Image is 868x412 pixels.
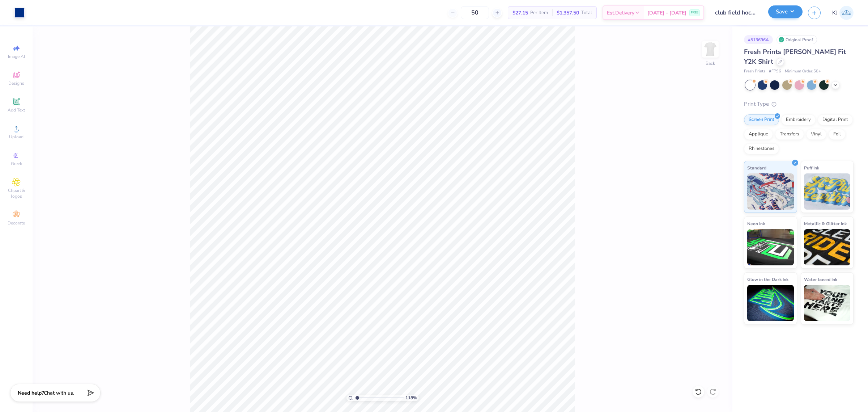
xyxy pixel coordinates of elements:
[744,129,773,140] div: Applique
[781,114,816,125] div: Embroidery
[710,5,763,20] input: Untitled Design
[530,9,548,17] span: Per Item
[785,68,821,75] span: Minimum Order: 50 +
[706,60,715,67] div: Back
[806,129,826,140] div: Vinyl
[8,80,24,86] span: Designs
[775,129,804,140] div: Transfers
[11,161,22,167] span: Greek
[607,9,634,17] span: Est. Delivery
[747,229,794,265] img: Neon Ink
[9,134,24,140] span: Upload
[804,229,851,265] img: Metallic & Glitter Ink
[804,276,837,283] span: Water based Ink
[581,9,592,17] span: Total
[691,10,698,15] span: FREE
[647,9,686,17] span: [DATE] - [DATE]
[804,173,851,210] img: Puff Ink
[747,285,794,321] img: Glow in the Dark Ink
[747,164,766,172] span: Standard
[832,9,838,17] span: KJ
[832,6,854,20] a: KJ
[8,54,25,59] span: Image AI
[703,42,718,56] img: Back
[461,6,489,19] input: – –
[44,390,74,396] span: Chat with us.
[744,100,854,108] div: Print Type
[747,220,765,227] span: Neon Ink
[512,9,528,17] span: $27.15
[839,6,854,20] img: Kendra Jingco
[744,35,773,44] div: # 513696A
[768,5,803,18] button: Save
[776,35,817,44] div: Original Proof
[8,220,25,226] span: Decorate
[804,220,847,227] span: Metallic & Glitter Ink
[804,285,851,321] img: Water based Ink
[804,164,819,172] span: Puff Ink
[744,68,765,75] span: Fresh Prints
[818,114,853,125] div: Digital Print
[4,188,29,199] span: Clipart & logos
[557,9,579,17] span: $1,357.50
[747,173,794,210] img: Standard
[8,107,25,113] span: Add Text
[829,129,846,140] div: Foil
[744,47,846,66] span: Fresh Prints [PERSON_NAME] Fit Y2K Shirt
[747,276,788,283] span: Glow in the Dark Ink
[18,390,44,396] strong: Need help?
[405,395,417,401] span: 118 %
[744,143,779,154] div: Rhinestones
[744,114,779,125] div: Screen Print
[769,68,781,75] span: # FP96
